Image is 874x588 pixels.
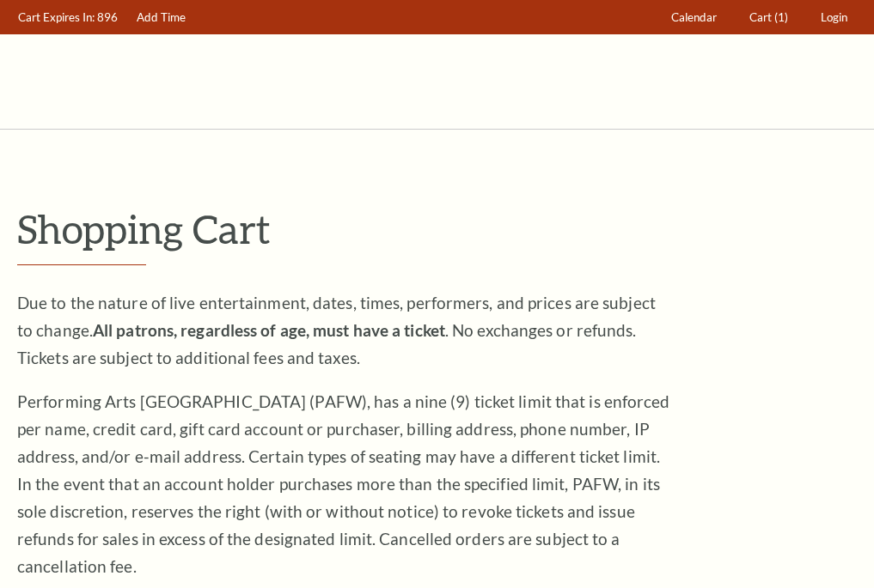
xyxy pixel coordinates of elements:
[749,10,772,24] span: Cart
[93,320,445,340] strong: All patrons, regardless of age, must have a ticket
[97,10,118,24] span: 896
[742,1,797,34] a: Cart (1)
[821,10,847,24] span: Login
[18,10,95,24] span: Cart Expires In:
[17,293,656,367] span: Due to the nature of live entertainment, dates, times, performers, and prices are subject to chan...
[129,1,194,34] a: Add Time
[17,388,670,580] p: Performing Arts [GEOGRAPHIC_DATA] (PAFW), has a nine (9) ticket limit that is enforced per name, ...
[663,1,725,34] a: Calendar
[17,207,857,251] p: Shopping Cart
[774,10,788,24] span: (1)
[671,10,717,24] span: Calendar
[813,1,856,34] a: Login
